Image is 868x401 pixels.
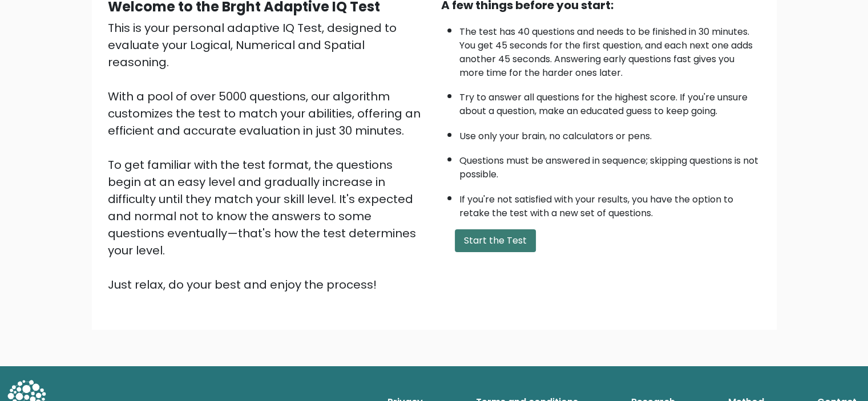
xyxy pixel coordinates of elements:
[459,187,761,220] li: If you're not satisfied with your results, you have the option to retake the test with a new set ...
[459,124,761,143] li: Use only your brain, no calculators or pens.
[459,19,761,80] li: The test has 40 questions and needs to be finished in 30 minutes. You get 45 seconds for the firs...
[108,19,427,293] div: This is your personal adaptive IQ Test, designed to evaluate your Logical, Numerical and Spatial ...
[455,229,536,252] button: Start the Test
[459,148,761,181] li: Questions must be answered in sequence; skipping questions is not possible.
[459,85,761,118] li: Try to answer all questions for the highest score. If you're unsure about a question, make an edu...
